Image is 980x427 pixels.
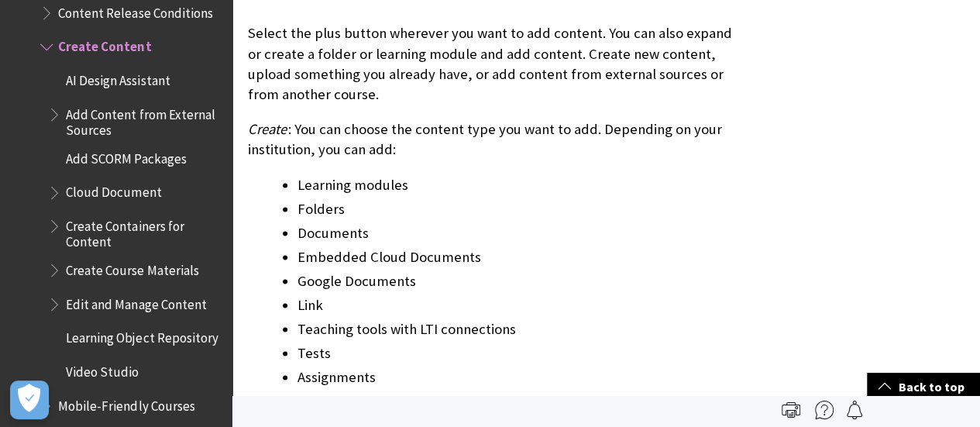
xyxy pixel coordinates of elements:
span: Learning Object Repository [66,325,218,346]
li: Tests [297,343,735,364]
span: Edit and Manage Content [66,291,206,312]
span: Mobile-Friendly Courses [58,393,194,414]
li: Assignments [297,367,735,388]
span: AI Design Assistant [66,67,170,88]
span: Create [248,120,287,138]
img: More help [815,401,834,419]
li: Forms [297,391,735,412]
a: Back to top [867,373,980,401]
img: Follow this page [845,401,864,419]
li: Google Documents [297,270,735,292]
li: Documents [297,222,735,244]
span: Create Content [58,34,151,55]
span: Video Studio [66,359,139,380]
span: Cloud Document [66,180,161,201]
span: Add SCORM Packages [66,146,186,167]
p: Select the plus button wherever you want to add content. You can also expand or create a folder o... [248,23,735,105]
button: Open Preferences [10,381,49,419]
li: Folders [297,198,735,220]
span: Add Content from External Sources [66,102,222,138]
p: : You can choose the content type you want to add. Depending on your institution, you can add: [248,119,735,160]
span: Create Containers for Content [66,213,222,250]
li: Teaching tools with LTI connections [297,319,735,340]
li: Learning modules [297,174,735,196]
img: Print [782,401,800,419]
span: Create Course Materials [66,257,198,278]
li: Embedded Cloud Documents [297,246,735,268]
li: Link [297,294,735,316]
